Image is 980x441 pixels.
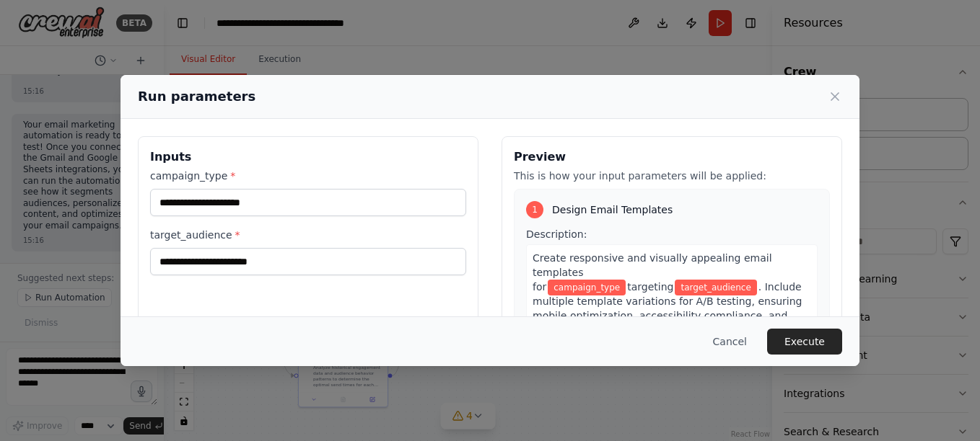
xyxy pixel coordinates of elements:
[526,228,587,240] span: Description:
[701,329,758,355] button: Cancel
[627,281,673,293] span: targeting
[138,86,255,107] h2: Run parameters
[552,202,673,217] span: Design Email Templates
[514,169,830,183] p: This is how your input parameters will be applied:
[514,148,830,166] h3: Preview
[150,148,466,166] h3: Inputs
[526,201,543,218] div: 1
[548,280,626,295] span: Variable: campaign_type
[767,329,842,355] button: Execute
[150,228,466,242] label: target_audience
[150,169,466,183] label: campaign_type
[675,280,756,295] span: Variable: target_audience
[533,252,772,293] span: Create responsive and visually appealing email templates for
